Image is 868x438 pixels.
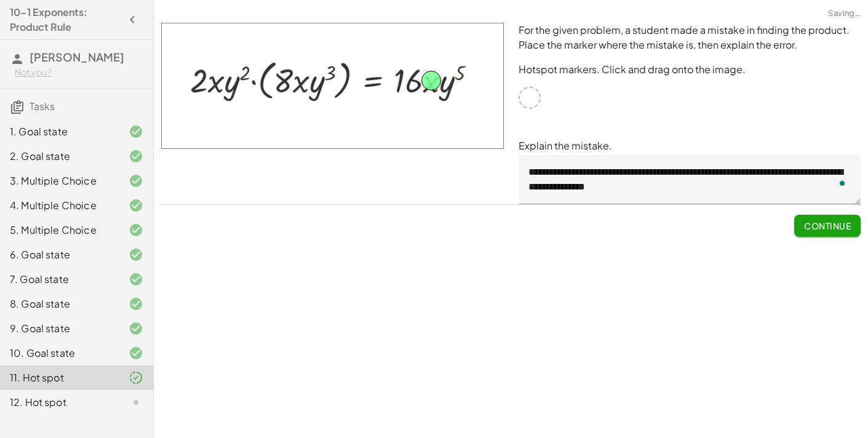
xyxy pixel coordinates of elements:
p: Explain the mistake. [519,138,861,153]
div: 6. Goal state [10,247,109,262]
div: 1. Goal state [10,124,109,139]
div: 9. Goal state [10,321,109,336]
i: Task not started. [129,395,143,410]
textarea: To enrich screen reader interactions, please activate Accessibility in Grammarly extension settings [519,155,861,204]
i: Task finished and correct. [129,173,143,188]
div: 8. Goal state [10,297,109,311]
i: Task finished and correct. [129,223,143,237]
i: Task finished and correct. [129,124,143,139]
span: [PERSON_NAME] [30,50,124,64]
h4: 10-1 Exponents: Product Rule [10,5,121,34]
i: Task finished and correct. [129,198,143,213]
span: Continue [804,220,851,231]
i: Task finished and correct. [129,247,143,262]
i: Task finished and part of it marked as correct. [129,370,143,385]
div: 3. Multiple Choice [10,173,109,188]
div: Not you? [15,66,143,79]
i: Task finished and correct. [129,272,143,287]
i: Task finished and correct. [129,321,143,336]
div: 5. Multiple Choice [10,223,109,237]
div: 2. Goal state [10,149,109,164]
button: Continue [794,215,861,237]
i: Task finished and correct. [129,346,143,360]
span: Saving… [828,7,861,20]
div: 12. Hot spot [10,395,109,410]
i: Task finished and correct. [129,297,143,311]
p: For the given problem, a student made a mistake in finding the product. Place the marker where th... [519,23,861,52]
div: 10. Goal state [10,346,109,360]
div: 4. Multiple Choice [10,198,109,213]
p: Hotspot markers. Click and drag onto the image. [519,62,861,77]
div: 11. Hot spot [10,370,109,385]
span: Tasks [30,100,55,113]
i: Task finished and correct. [129,149,143,164]
img: b42f739e0bd79d23067a90d0ea4ccfd2288159baac1bcee117f9be6b6edde5c4.png [161,23,504,149]
div: 7. Goal state [10,272,109,287]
